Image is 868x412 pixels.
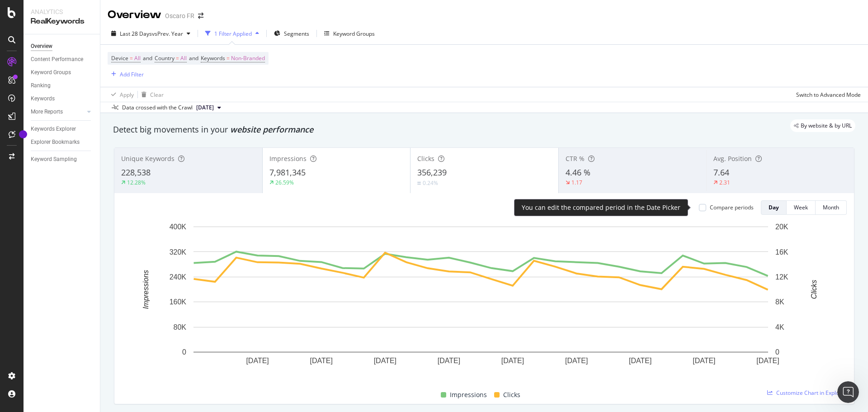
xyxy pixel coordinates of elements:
img: Equal [417,182,421,185]
div: Compare periods [710,204,754,211]
button: [DATE] [193,102,225,113]
span: Impressions [450,389,487,400]
text: 240K [170,273,187,281]
a: More Reports [31,107,85,117]
a: Ranking [31,81,94,90]
div: Keyword Groups [31,68,71,77]
div: Day [769,204,779,211]
text: 400K [170,223,187,231]
button: Apply [108,87,134,102]
span: 4.46 % [566,167,590,178]
text: [DATE] [310,357,333,365]
text: 20K [775,223,788,231]
span: Impressions [269,154,307,163]
div: 1 Filter Applied [214,30,252,38]
text: 4K [775,323,784,331]
text: Clicks [810,280,818,299]
button: Clear [138,87,164,102]
span: Customize Chart in Explorer [776,389,847,397]
div: More Reports [31,107,63,117]
a: Keywords [31,94,94,104]
div: Week [794,204,808,211]
span: 2025 Aug. 8th [196,104,214,112]
text: Impressions [142,270,150,309]
div: legacy label [790,119,855,132]
text: [DATE] [438,357,460,365]
span: Non-Branded [231,52,265,65]
text: [DATE] [565,357,588,365]
text: [DATE] [374,357,396,365]
a: Explorer Bookmarks [31,137,94,147]
div: Switch to Advanced Mode [796,91,861,99]
div: 2.31 [719,179,730,186]
span: Segments [284,30,309,38]
span: 7.64 [713,167,729,178]
a: Keyword Groups [31,68,94,77]
div: 12.28% [127,179,146,186]
a: Customize Chart in Explorer [767,389,847,397]
div: Tooltip anchor [19,130,27,138]
span: Avg. Position [713,154,752,163]
span: Clicks [503,389,520,400]
div: Add Filter [120,71,144,78]
div: Explorer Bookmarks [31,137,80,147]
div: Apply [120,91,134,99]
div: Keyword Groups [333,30,375,38]
div: 1.17 [571,179,582,186]
a: Overview [31,42,94,51]
text: 80K [174,323,187,331]
text: 320K [170,248,187,256]
span: = [176,54,179,62]
span: = [226,54,230,62]
div: Keyword Sampling [31,155,77,164]
span: and [143,54,152,62]
button: Switch to Advanced Mode [793,87,861,102]
text: 16K [775,248,788,256]
div: Keywords Explorer [31,124,76,134]
span: Clicks [417,154,434,163]
span: vs Prev. Year [152,30,183,38]
div: Data crossed with the Crawl [122,104,193,112]
span: CTR % [566,154,585,163]
span: Keywords [201,54,225,62]
text: [DATE] [693,357,715,365]
span: and [189,54,198,62]
span: 228,538 [121,167,151,178]
button: Day [761,200,787,215]
span: 356,239 [417,167,447,178]
button: Add Filter [108,69,144,80]
text: [DATE] [246,357,269,365]
div: RealKeywords [31,16,93,27]
button: Week [787,200,816,215]
div: Oscaro FR [165,11,194,20]
div: Month [823,204,839,211]
a: Keyword Sampling [31,155,94,164]
a: Content Performance [31,55,94,64]
text: 8K [775,298,784,306]
text: 0 [775,348,779,356]
text: 12K [775,273,788,281]
button: Segments [270,26,313,41]
div: Analytics [31,7,93,16]
span: All [134,52,141,65]
div: arrow-right-arrow-left [198,13,203,19]
text: 160K [170,298,187,306]
span: Device [111,54,128,62]
div: Ranking [31,81,51,90]
div: Content Performance [31,55,83,64]
text: 0 [182,348,186,356]
span: Last 28 Days [120,30,152,38]
svg: A chart. [122,222,840,379]
a: Keywords Explorer [31,124,94,134]
text: [DATE] [756,357,779,365]
button: Last 28 DaysvsPrev. Year [108,26,194,41]
button: Keyword Groups [321,26,378,41]
div: 0.24% [423,179,438,187]
div: Overview [31,42,52,51]
text: [DATE] [501,357,524,365]
div: 26.59% [275,179,294,186]
div: You can edit the compared period in the Date Picker [522,203,680,212]
text: [DATE] [629,357,651,365]
iframe: Intercom live chat [837,381,859,403]
span: 7,981,345 [269,167,306,178]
